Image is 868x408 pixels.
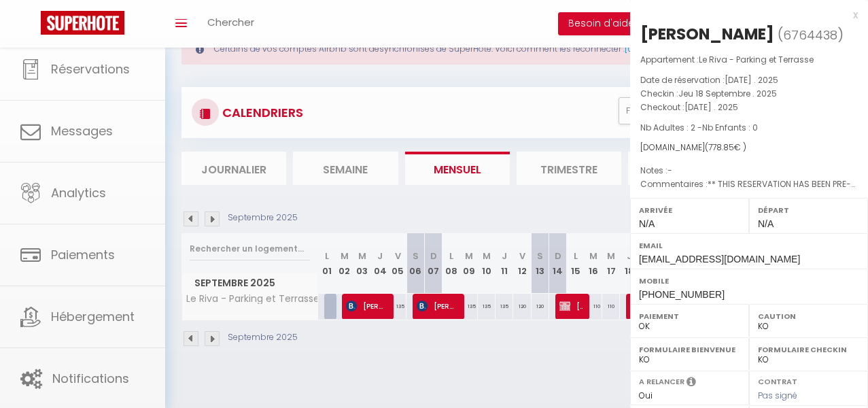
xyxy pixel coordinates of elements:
[640,122,758,133] span: Nb Adultes : 2 -
[639,274,859,288] label: Mobile
[639,289,725,300] span: [PHONE_NUMBER]
[702,122,758,133] span: Nb Enfants : 0
[639,343,740,356] label: Formulaire Bienvenue
[630,7,858,23] div: x
[783,27,837,44] span: 6764438
[705,141,746,153] span: ( € )
[640,164,858,177] p: Notes :
[778,25,844,44] span: ( )
[640,23,774,45] div: [PERSON_NAME]
[678,88,777,99] span: Jeu 18 Septembre . 2025
[639,309,740,323] label: Paiement
[639,203,740,217] label: Arrivée
[639,376,684,388] label: A relancer
[667,165,672,176] span: -
[758,309,859,323] label: Caution
[639,218,655,229] span: N/A
[640,101,858,114] p: Checkout :
[640,73,858,87] p: Date de réservation :
[758,390,797,401] span: Pas signé
[640,141,858,154] div: [DOMAIN_NAME]
[725,74,778,86] span: [DATE] . 2025
[687,376,696,391] i: Sélectionner OUI si vous souhaiter envoyer les séquences de messages post-checkout
[684,101,738,113] span: [DATE] . 2025
[699,54,814,65] span: Le Riva - Parking et Terrasse
[758,218,774,229] span: N/A
[758,203,859,217] label: Départ
[640,53,858,67] p: Appartement :
[640,177,858,191] p: Commentaires :
[640,87,858,101] p: Checkin :
[639,239,859,252] label: Email
[758,343,859,356] label: Formulaire Checkin
[708,141,734,153] span: 778.85
[639,254,800,265] span: [EMAIL_ADDRESS][DOMAIN_NAME]
[758,376,797,385] label: Contrat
